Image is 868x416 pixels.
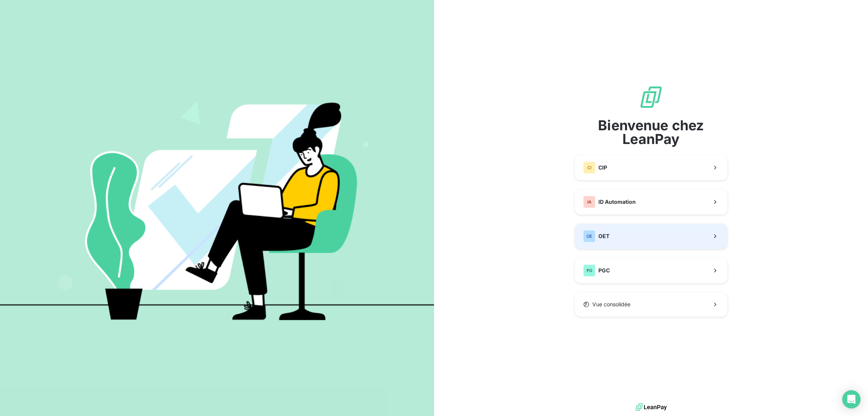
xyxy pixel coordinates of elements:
span: ID Automation [598,198,636,206]
button: Vue consolidée [575,292,727,317]
span: PGC [598,267,610,274]
div: Open Intercom Messenger [842,390,860,408]
button: IAID Automation [575,189,727,214]
div: PG [583,264,595,277]
div: IA [583,196,595,208]
img: logo sigle [639,85,663,109]
button: OEOET [575,224,727,249]
span: OET [598,232,609,240]
span: Bienvenue chez LeanPay [575,118,727,146]
div: CI [583,162,595,174]
div: OE [583,230,595,242]
span: CIP [598,164,607,171]
button: PGPGC [575,258,727,283]
img: logo [635,402,667,413]
span: Vue consolidée [592,301,630,308]
button: CICIP [575,155,727,180]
